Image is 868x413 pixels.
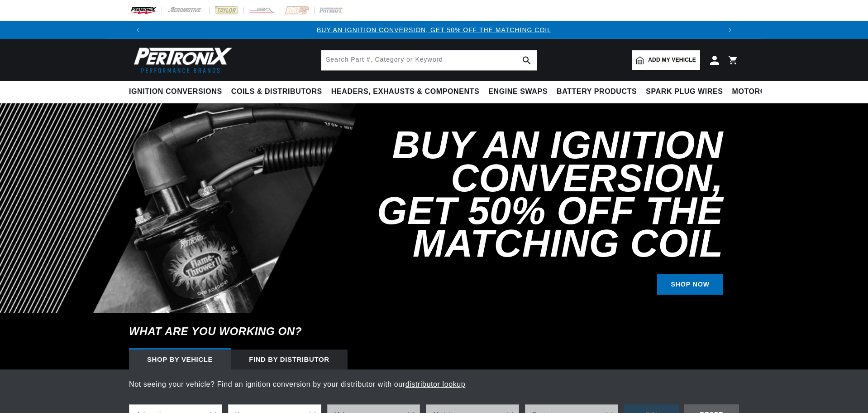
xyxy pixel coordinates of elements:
a: BUY AN IGNITION CONVERSION, GET 50% OFF THE MATCHING COIL [317,26,551,34]
span: Headers, Exhausts & Components [331,87,479,97]
summary: Coils & Distributors [227,81,327,102]
span: Engine Swaps [488,87,548,97]
span: Spark Plug Wires [646,87,723,97]
div: Find by Distributor [231,350,348,369]
a: distributor lookup [405,380,466,388]
summary: Spark Plug Wires [641,81,727,102]
a: Add my vehicle [632,50,700,70]
div: 1 of 3 [147,25,721,35]
span: Coils & Distributors [231,87,322,97]
input: Search Part #, Category or Keyword [321,50,537,70]
h6: What are you working on? [106,313,762,350]
button: search button [517,50,537,70]
p: Not seeing your vehicle? Find an ignition conversion by your distributor with our [129,379,739,390]
span: Motorcycle [732,87,786,97]
span: Ignition Conversions [129,87,222,97]
summary: Headers, Exhausts & Components [327,81,484,102]
div: Announcement [147,25,721,35]
summary: Engine Swaps [484,81,552,102]
summary: Battery Products [552,81,641,102]
summary: Motorcycle [728,81,791,102]
button: Translation missing: en.sections.announcements.next_announcement [721,21,739,39]
img: Pertronix [129,44,233,76]
a: SHOP NOW [657,274,723,295]
h2: Buy an Ignition Conversion, Get 50% off the Matching Coil [336,129,723,260]
summary: Ignition Conversions [129,81,227,102]
span: Battery Products [557,87,637,97]
div: Shop by vehicle [129,350,231,369]
button: Translation missing: en.sections.announcements.previous_announcement [129,21,147,39]
slideshow-component: Translation missing: en.sections.announcements.announcement_bar [106,21,762,39]
span: Add my vehicle [648,56,696,64]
